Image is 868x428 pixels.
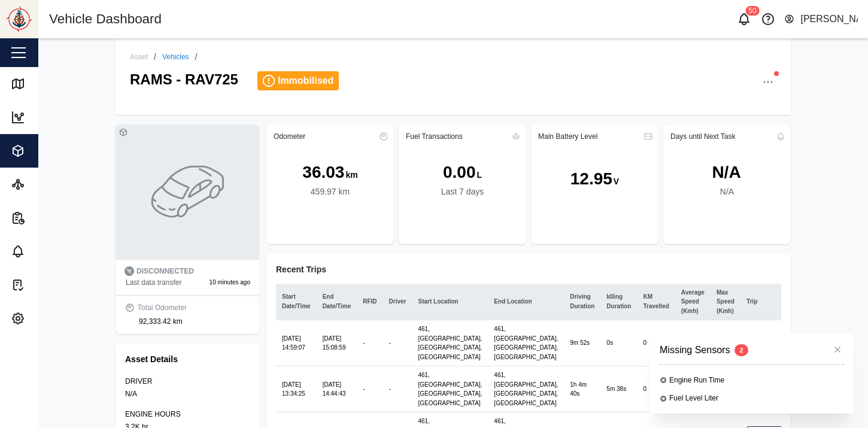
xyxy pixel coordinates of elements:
[488,366,564,412] td: 461, [GEOGRAPHIC_DATA], [GEOGRAPHIC_DATA], [GEOGRAPHIC_DATA]
[675,320,711,366] td: -
[276,263,781,277] div: Recent Trips
[302,159,344,185] div: 36.03
[383,366,412,412] td: -
[800,12,858,27] div: [PERSON_NAME]
[149,153,226,230] img: VEHICLE photo
[675,284,711,320] th: Average Speed (Kmh)
[345,169,357,182] div: km
[125,353,250,366] div: Asset Details
[130,53,148,60] div: Asset
[6,6,32,32] img: Main Logo
[784,11,858,28] button: [PERSON_NAME]
[31,178,59,191] div: Sites
[669,375,724,386] div: Engine Run Time
[274,132,305,141] div: Odometer
[357,320,383,366] td: -
[31,211,70,224] div: Reports
[637,366,675,412] td: 0
[317,320,357,366] td: [DATE] 15:08:59
[739,345,743,356] span: 2
[31,77,57,90] div: Map
[711,320,740,366] td: -
[383,320,412,366] td: -
[488,284,564,320] th: End Location
[125,388,250,400] div: N/A
[31,245,67,258] div: Alarms
[564,366,600,412] td: 1h 4m 40s
[357,284,383,320] th: RFID
[31,111,82,124] div: Dashboard
[720,186,734,199] div: N/A
[130,61,238,90] div: RAMS - RAV725
[125,409,250,420] div: ENGINE HOURS
[383,284,412,320] th: Driver
[138,302,187,314] div: Total Odometer
[441,186,484,199] div: Last 7 days
[660,343,730,358] div: Missing Sensors
[711,284,740,320] th: Max Speed (Kmh)
[126,277,181,289] div: Last data transfer
[317,284,357,320] th: End Date/Time
[600,284,637,320] th: Idling Duration
[600,366,637,412] td: 5m 38s
[745,6,759,16] div: 50
[564,284,600,320] th: Driving Duration
[670,132,736,141] div: Days until Next Task
[278,75,333,86] span: Immobilised
[488,320,564,366] td: 461, [GEOGRAPHIC_DATA], [GEOGRAPHIC_DATA], [GEOGRAPHIC_DATA]
[195,53,198,61] div: /
[139,316,183,327] div: 92,333.42 km
[311,186,350,199] div: 459.97 km
[412,320,488,366] td: 461, [GEOGRAPHIC_DATA], [GEOGRAPHIC_DATA], [GEOGRAPHIC_DATA]
[210,278,250,287] div: 10 minutes ago
[412,366,488,412] td: 461, [GEOGRAPHIC_DATA], [GEOGRAPHIC_DATA], [GEOGRAPHIC_DATA]
[276,320,317,366] td: [DATE] 14:59:07
[412,284,488,320] th: Start Location
[154,53,156,61] div: /
[600,320,637,366] td: 0s
[712,159,740,185] div: N/A
[570,166,612,192] div: 12.95
[477,169,482,182] div: L
[31,144,66,157] div: Assets
[276,366,317,412] td: [DATE] 13:34:25
[614,175,619,189] div: V
[276,284,317,320] th: Start Date/Time
[162,53,189,60] a: Vehicles
[443,159,476,185] div: 0.00
[669,393,718,404] div: Fuel Level Liter
[31,312,71,325] div: Settings
[31,278,62,292] div: Tasks
[317,366,357,412] td: [DATE] 14:44:43
[125,376,250,387] div: DRIVER
[637,284,675,320] th: KM Travelled
[406,132,463,141] div: Fuel Transactions
[564,320,600,366] td: 9m 52s
[740,284,811,320] th: Trip
[538,132,597,141] div: Main Battery Level
[49,9,162,30] div: Vehicle Dashboard
[357,366,383,412] td: -
[136,266,194,277] div: DISCONNECTED
[637,320,675,366] td: 0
